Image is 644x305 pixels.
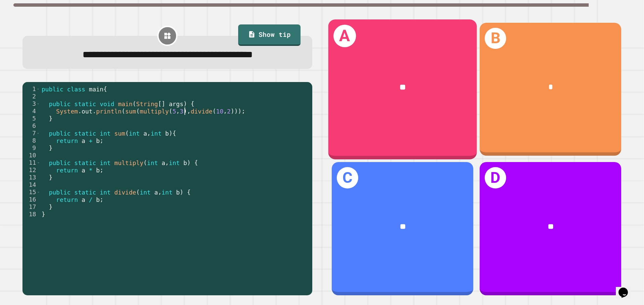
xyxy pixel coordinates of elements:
div: 3 [22,100,40,107]
span: Toggle code folding, rows 11 through 13 [37,159,40,166]
iframe: chat widget [616,278,637,298]
div: 14 [22,181,40,188]
a: Show tip [238,24,301,46]
div: 15 [22,188,40,196]
div: 18 [22,211,40,218]
h1: B [485,28,506,49]
div: 4 [22,107,40,115]
span: Toggle code folding, rows 1 through 18 [36,85,40,93]
div: 6 [22,122,40,130]
div: 7 [22,130,40,137]
div: 9 [22,144,40,152]
div: 13 [22,174,40,181]
span: Toggle code folding, rows 15 through 17 [37,188,40,196]
h1: A [333,24,356,47]
div: 1 [22,85,40,93]
span: Toggle code folding, rows 3 through 5 [36,100,40,107]
h1: C [337,167,358,188]
span: Toggle code folding, rows 7 through 9 [36,130,40,137]
div: 17 [22,203,40,211]
h1: D [485,167,506,188]
div: 2 [22,93,40,100]
div: 11 [22,159,40,166]
div: 5 [22,115,40,122]
div: 16 [22,196,40,203]
div: 12 [22,166,40,174]
div: 10 [22,152,40,159]
div: 8 [22,137,40,144]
